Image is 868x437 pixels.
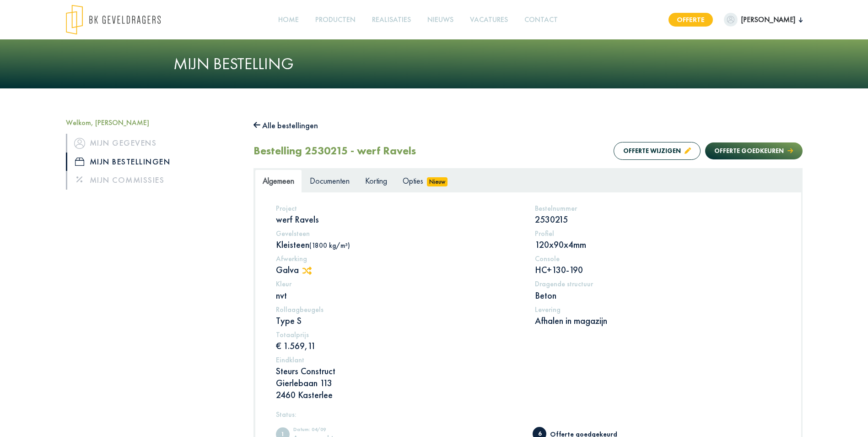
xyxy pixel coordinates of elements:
[724,13,803,27] button: [PERSON_NAME]
[253,118,318,133] button: Alle bestellingen
[276,315,522,327] p: Type S
[466,10,512,30] a: Vacatures
[705,142,802,159] button: Offerte goedkeuren
[310,175,350,186] span: Documenten
[312,10,359,30] a: Producten
[535,315,781,327] p: Afhalen in magazijn
[66,171,240,189] a: Mijn commissies
[276,239,522,251] p: Kleisteen
[669,13,713,27] a: Offerte
[276,410,781,419] h5: Status:
[66,118,240,127] h5: Welkom, [PERSON_NAME]
[276,213,522,225] p: werf Ravels
[66,153,240,171] a: iconMijn bestellingen
[614,142,701,160] button: Offerte wijzigen
[276,377,333,401] span: Gierlebaan 113 2460 Kasterlee
[535,229,781,238] h5: Profiel
[724,13,738,27] img: dummypic.png
[275,10,302,30] a: Home
[253,144,416,158] h2: Bestelling 2530215 - werf Ravels
[403,175,423,186] span: Opties
[293,427,369,434] div: Datum: 04/09
[276,264,522,276] p: Galva
[368,10,415,30] a: Realisaties
[66,5,161,35] img: logo
[535,254,781,263] h5: Console
[424,10,457,30] a: Nieuws
[535,264,781,276] p: HC+130-190
[276,305,522,314] h5: Rollaagbeugels
[276,279,522,288] h5: Kleur
[309,241,350,250] span: (1800 kg/m³)
[535,213,781,225] p: 2530215
[535,204,781,213] h5: Bestelnummer
[535,279,781,288] h5: Dragende structuur
[276,290,522,301] p: nvt
[427,177,448,186] span: Nieuw
[276,340,522,352] p: € 1.569,11
[66,134,240,152] a: iconMijn gegevens
[75,158,84,166] img: icon
[535,239,781,251] p: 120x90x4mm
[365,175,387,186] span: Korting
[173,54,695,74] h1: Mijn bestelling
[276,229,522,238] h5: Gevelsteen
[74,138,85,149] img: icon
[276,355,781,364] h5: Eindklant
[276,330,522,339] h5: Totaalprijs
[535,305,781,314] h5: Levering
[276,365,781,401] p: Steurs Construct
[521,10,561,30] a: Contact
[535,290,781,301] p: Beton
[276,204,522,213] h5: Project
[738,14,799,25] span: [PERSON_NAME]
[255,169,801,192] ul: Tabs
[276,254,522,263] h5: Afwerking
[263,175,294,186] span: Algemeen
